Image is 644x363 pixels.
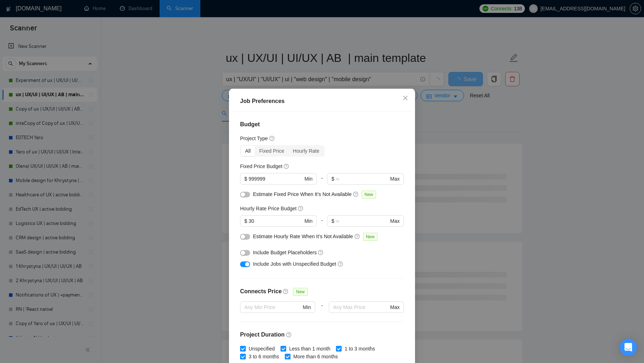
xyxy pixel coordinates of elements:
[244,217,247,225] span: $
[304,175,313,183] span: Min
[244,175,247,183] span: $
[390,303,400,311] span: Max
[253,234,353,239] span: Estimate Hourly Rate When It’s Not Available
[317,215,327,232] div: -
[269,136,275,141] span: question-circle
[293,288,307,296] span: New
[336,217,389,225] input: ∞
[240,287,282,296] h4: Connects Price
[353,191,359,197] span: question-circle
[249,217,303,225] input: 0
[355,234,360,239] span: question-circle
[289,146,324,156] div: Hourly Rate
[253,261,336,267] span: Include Jobs with Unspecified Budget
[240,120,404,129] h4: Budget
[246,345,278,353] span: Unspecified
[283,289,289,294] span: question-circle
[240,205,297,212] h5: Hourly Rate Price Budget
[318,250,324,255] span: question-circle
[331,175,334,183] span: $
[240,97,404,106] div: Job Preferences
[338,261,343,267] span: question-circle
[253,191,352,197] span: Estimate Fixed Price When It’s Not Available
[241,146,255,156] div: All
[286,332,292,338] span: question-circle
[363,233,377,241] span: New
[336,175,389,183] input: ∞
[342,345,378,353] span: 1 to 3 months
[240,162,282,170] h5: Fixed Price Budget
[333,303,389,311] input: Any Max Price
[402,95,408,101] span: close
[298,206,304,211] span: question-circle
[286,345,333,353] span: Less than 1 month
[253,250,317,255] span: Include Budget Placeholders
[390,175,400,183] span: Max
[240,330,404,339] h4: Project Duration
[390,217,400,225] span: Max
[304,217,313,225] span: Min
[317,173,327,190] div: -
[291,353,341,360] span: More than 6 months
[284,163,289,169] span: question-circle
[255,146,289,156] div: Fixed Price
[244,303,301,311] input: Any Min Price
[331,217,334,225] span: $
[240,134,268,142] h5: Project Type
[303,303,311,311] span: Min
[362,191,376,198] span: New
[315,301,329,322] div: -
[620,339,637,356] div: Open Intercom Messenger
[246,353,282,360] span: 3 to 6 months
[396,89,415,108] button: Close
[249,175,303,183] input: 0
